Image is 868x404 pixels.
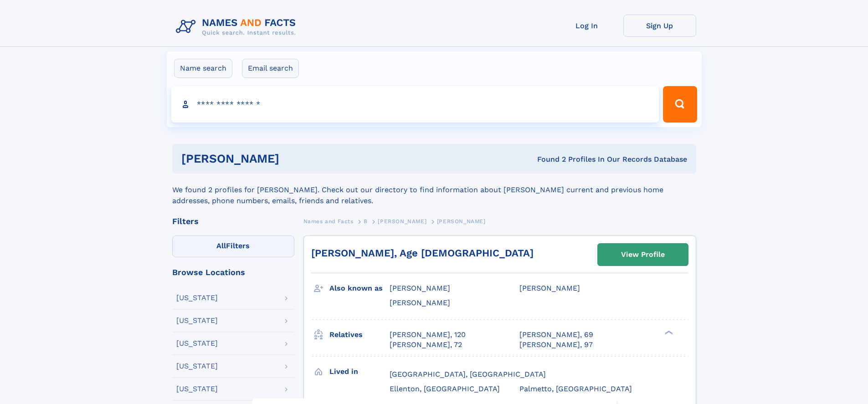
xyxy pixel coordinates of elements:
[390,340,462,350] a: [PERSON_NAME], 72
[176,363,218,370] div: [US_STATE]
[329,364,390,379] h3: Lived in
[621,244,665,265] div: View Profile
[519,284,580,292] span: [PERSON_NAME]
[550,15,623,37] a: Log In
[378,218,426,225] span: [PERSON_NAME]
[390,370,546,378] span: [GEOGRAPHIC_DATA], [GEOGRAPHIC_DATA]
[598,244,688,266] a: View Profile
[216,241,226,250] span: All
[378,215,426,227] a: [PERSON_NAME]
[364,218,368,225] span: B
[663,329,673,335] div: ❯
[303,215,354,227] a: Names and Facts
[519,330,593,340] a: [PERSON_NAME], 69
[311,247,534,259] a: [PERSON_NAME], Age [DEMOGRAPHIC_DATA]
[171,86,659,123] input: search input
[172,174,696,206] div: We found 2 profiles for [PERSON_NAME]. Check out our directory to find information about [PERSON_...
[172,235,294,257] label: Filters
[172,217,294,225] div: Filters
[519,340,593,350] a: [PERSON_NAME], 97
[408,154,687,164] div: Found 2 Profiles In Our Records Database
[437,218,486,225] span: [PERSON_NAME]
[390,284,450,292] span: [PERSON_NAME]
[174,59,232,78] label: Name search
[390,330,466,340] a: [PERSON_NAME], 120
[176,317,218,324] div: [US_STATE]
[390,384,500,393] span: Ellenton, [GEOGRAPHIC_DATA]
[176,294,218,302] div: [US_STATE]
[172,15,303,39] img: Logo Names and Facts
[390,298,450,307] span: [PERSON_NAME]
[364,215,368,227] a: B
[663,86,697,123] button: Search Button
[172,268,294,276] div: Browse Locations
[181,153,408,164] h1: [PERSON_NAME]
[519,384,632,393] span: Palmetto, [GEOGRAPHIC_DATA]
[242,59,299,78] label: Email search
[623,15,696,37] a: Sign Up
[176,340,218,347] div: [US_STATE]
[329,327,390,343] h3: Relatives
[329,281,390,296] h3: Also known as
[176,385,218,393] div: [US_STATE]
